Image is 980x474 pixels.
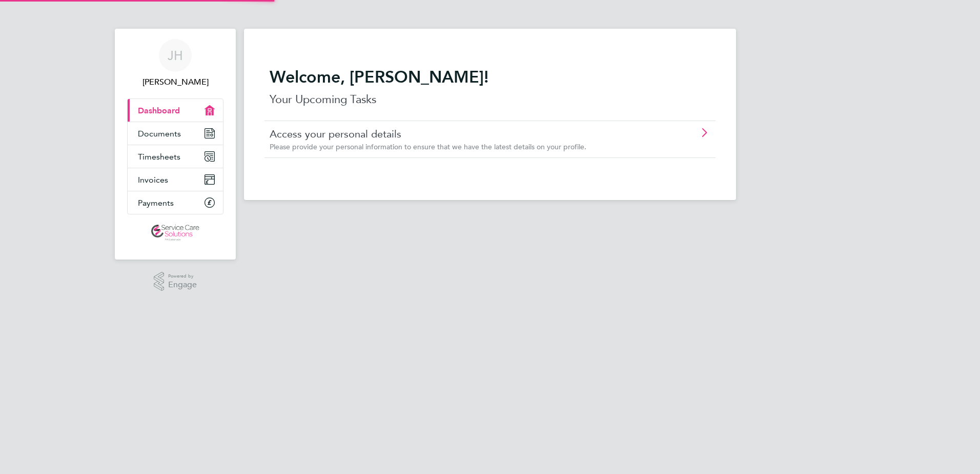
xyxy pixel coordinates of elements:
img: servicecare-logo-retina.png [151,225,199,241]
span: Please provide your personal information to ensure that we have the latest details on your profile. [270,142,586,151]
a: Dashboard [128,99,223,122]
a: Documents [128,122,223,145]
span: Powered by [168,272,197,281]
span: Payments [138,198,174,208]
a: Invoices [128,168,223,191]
a: Go to home page [127,225,223,241]
a: Access your personal details [270,127,652,141]
a: Payments [128,191,223,214]
nav: Main navigation [115,29,236,260]
span: JH [168,49,183,62]
span: Documents [138,129,181,139]
span: Engage [168,281,197,289]
a: Timesheets [128,145,223,168]
h2: Welcome, [PERSON_NAME]! [270,67,710,87]
a: Powered byEngage [154,272,197,291]
span: Invoices [138,175,168,185]
p: Your Upcoming Tasks [270,91,710,108]
span: Jane Harker [127,76,223,88]
span: Dashboard [138,106,180,115]
span: Timesheets [138,152,180,162]
a: JH[PERSON_NAME] [127,39,223,88]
